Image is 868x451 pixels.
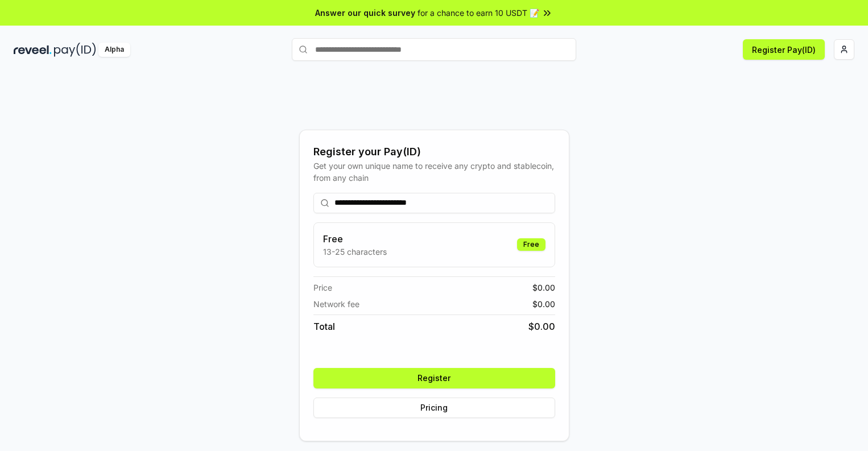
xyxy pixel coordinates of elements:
[313,368,555,388] button: Register
[517,238,545,251] div: Free
[418,7,539,19] span: for a chance to earn 10 USDT 📝
[323,246,387,258] p: 13-25 characters
[313,398,555,418] button: Pricing
[313,160,555,184] div: Get your own unique name to receive any crypto and stablecoin, from any chain
[313,320,335,333] span: Total
[14,43,52,57] img: reveel_dark
[98,43,130,57] div: Alpha
[743,39,825,60] button: Register Pay(ID)
[313,144,555,160] div: Register your Pay(ID)
[323,232,387,246] h3: Free
[54,43,96,57] img: pay_id
[528,320,555,333] span: $ 0.00
[532,282,555,293] span: $ 0.00
[315,7,415,19] span: Answer our quick survey
[313,298,359,310] span: Network fee
[313,282,332,293] span: Price
[532,298,555,310] span: $ 0.00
